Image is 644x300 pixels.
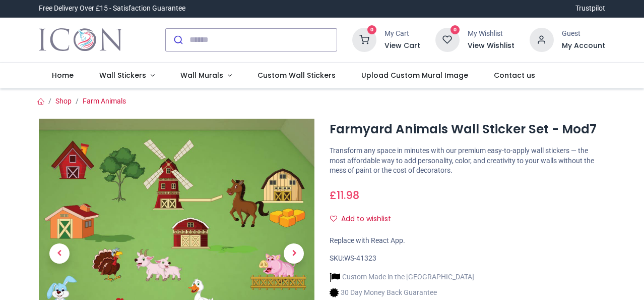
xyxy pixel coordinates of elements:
div: Replace with React App. [330,236,605,246]
span: Upload Custom Mural Image [361,70,468,80]
a: View Wishlist [468,41,514,51]
div: My Wishlist [468,29,514,39]
a: Wall Murals [167,63,244,89]
a: View Cart [384,41,420,51]
a: 0 [352,35,376,43]
span: Custom Wall Stickers [257,70,336,80]
span: 11.98 [337,188,359,203]
span: £ [330,188,359,203]
sup: 0 [450,25,460,35]
span: Home [52,70,74,80]
span: Contact us [494,70,535,80]
a: 0 [435,35,460,43]
div: Free Delivery Over £15 - Satisfaction Guarantee [39,4,185,14]
a: Wall Stickers [87,63,168,89]
span: Previous [49,243,70,264]
a: Shop [55,97,72,105]
img: Icon Wall Stickers [39,26,122,54]
button: Submit [166,29,189,51]
div: Guest [562,29,605,39]
span: Wall Murals [180,70,223,80]
button: Add to wishlistAdd to wishlist [330,211,400,228]
a: Trustpilot [575,4,605,14]
p: Transform any space in minutes with our premium easy-to-apply wall stickers — the most affordable... [330,146,605,176]
span: Wall Stickers [99,70,146,80]
a: Farm Animals [83,97,126,105]
div: SKU: [330,254,605,264]
li: Custom Made in the [GEOGRAPHIC_DATA] [330,272,474,282]
a: My Account [562,41,605,51]
h1: Farmyard Animals Wall Sticker Set - Mod7 [330,121,605,138]
sup: 0 [367,25,377,35]
a: Logo of Icon Wall Stickers [39,26,122,54]
span: WS-41323 [344,254,376,262]
i: Add to wishlist [330,215,337,222]
div: My Cart [384,29,420,39]
li: 30 Day Money Back Guarantee [330,287,474,298]
span: Next [284,243,304,264]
